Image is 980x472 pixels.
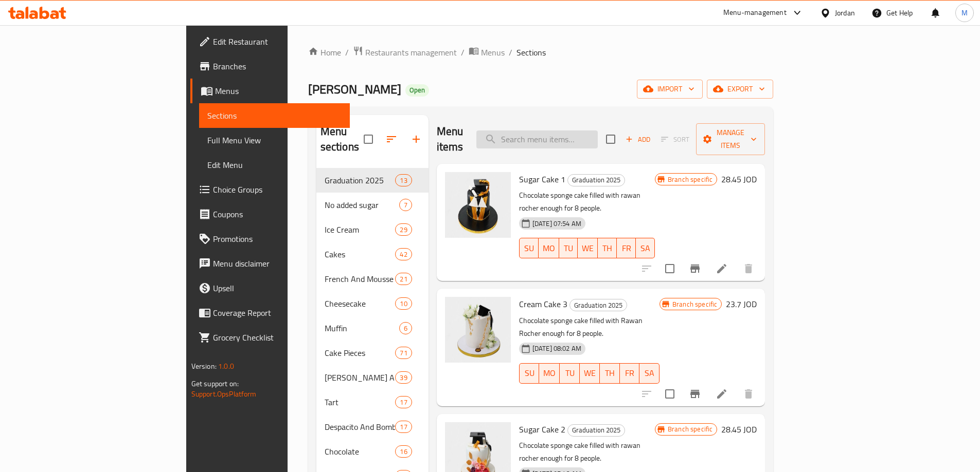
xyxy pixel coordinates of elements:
span: French And Mousse Cake [325,273,396,285]
span: SU [524,366,536,381]
a: Menus [469,46,505,59]
span: Select all sections [358,128,379,150]
input: search [476,130,598,148]
span: Branch specific [668,299,721,309]
span: 17 [396,422,411,432]
a: Edit Menu [199,153,350,177]
span: TH [604,366,616,381]
span: [DATE] 08:02 AM [528,344,585,353]
li: / [461,46,465,59]
span: 13 [396,176,411,185]
button: WE [578,238,598,258]
span: Edit Menu [207,159,342,171]
div: items [395,174,412,186]
button: import [637,80,703,99]
span: Select section [600,128,621,150]
span: 7 [400,200,412,210]
div: Jordan [835,7,855,18]
span: MO [543,366,556,381]
span: 6 [400,324,412,333]
span: WE [584,366,596,381]
button: Add section [404,127,429,152]
a: Sections [199,103,350,128]
div: Muffin [325,322,399,334]
span: Select section first [654,131,696,147]
button: Branch-specific-item [683,382,707,406]
h6: 23.7 JOD [726,297,757,311]
span: Add item [621,131,654,147]
span: Branches [213,60,342,72]
span: 17 [396,398,411,407]
a: Menus [190,79,350,103]
div: Ice Cream [325,223,396,236]
a: Grocery Checklist [190,325,350,350]
span: Select to update [659,383,681,405]
button: delete [736,256,761,281]
div: items [395,248,412,260]
div: Chocolate [325,445,396,458]
button: WE [580,363,600,384]
a: Restaurants management [353,46,457,59]
span: Graduation 2025 [570,299,627,311]
span: [PERSON_NAME] [308,78,401,101]
span: 29 [396,225,411,235]
span: 42 [396,250,411,259]
span: Sort sections [379,127,404,152]
span: Sections [516,46,546,59]
span: Edit Restaurant [213,35,342,48]
div: [PERSON_NAME] And Sweet39 [316,365,429,390]
span: Sections [207,109,342,122]
div: Graduation 2025 [567,174,625,186]
div: items [399,322,412,334]
div: items [395,347,412,359]
span: MO [543,241,555,256]
div: Open [405,84,429,97]
span: Upsell [213,282,342,294]
a: Edit Restaurant [190,29,350,54]
button: TU [560,363,580,384]
span: Open [405,86,429,95]
span: Cheesecake [325,297,396,310]
button: SA [636,238,655,258]
p: Chocolate sponge cake filled with rawan rocher enough for 8 people. [519,439,655,465]
div: items [395,396,412,408]
button: delete [736,382,761,406]
nav: breadcrumb [308,46,774,59]
span: 1.0.0 [218,360,234,373]
button: TH [600,363,620,384]
span: Coupons [213,208,342,220]
li: / [509,46,512,59]
span: Graduation 2025 [325,174,396,186]
div: items [395,371,412,384]
div: items [395,421,412,433]
span: Select to update [659,258,681,279]
div: items [395,297,412,310]
span: No added sugar [325,199,399,211]
span: Menu disclaimer [213,257,342,270]
div: No added sugar7 [316,193,429,217]
button: export [707,80,773,99]
a: Coverage Report [190,300,350,325]
span: [DATE] 07:54 AM [528,219,585,229]
button: TU [559,238,578,258]
div: Cake Pieces71 [316,341,429,365]
span: Graduation 2025 [568,424,625,436]
span: 39 [396,373,411,383]
a: Coupons [190,202,350,226]
span: Promotions [213,233,342,245]
span: Despacito And Bomb Cake [325,421,396,433]
span: Version: [191,360,217,373]
span: export [715,83,765,96]
span: TH [602,241,613,256]
span: Cream Cake 3 [519,296,567,312]
a: Upsell [190,276,350,300]
span: FR [624,366,636,381]
span: Restaurants management [365,46,457,59]
span: Cake Pieces [325,347,396,359]
span: Choice Groups [213,183,342,196]
span: Tart [325,396,396,408]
